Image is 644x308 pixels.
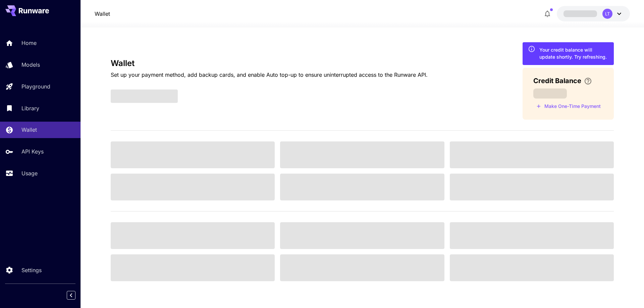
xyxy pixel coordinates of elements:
[111,71,428,79] p: Set up your payment method, add backup cards, and enable Auto top-up to ensure uninterrupted acce...
[21,147,44,156] p: API Keys
[21,61,40,69] p: Models
[533,101,604,112] button: Make a one-time, non-recurring payment
[95,10,110,18] a: Wallet
[602,9,612,19] div: LT
[72,289,80,301] div: Collapse sidebar
[21,39,37,47] p: Home
[21,104,39,112] p: Library
[95,10,110,18] nav: breadcrumb
[67,291,75,300] button: Collapse sidebar
[533,76,581,86] span: Credit Balance
[581,77,595,85] button: Enter your card details and choose an Auto top-up amount to avoid service interruptions. We'll au...
[21,266,42,274] p: Settings
[111,59,428,68] h3: Wallet
[21,126,37,134] p: Wallet
[21,169,38,177] p: Usage
[539,46,608,60] div: Your credit balance will update shortly. Try refreshing.
[557,6,630,21] button: LT
[21,82,50,90] p: Playground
